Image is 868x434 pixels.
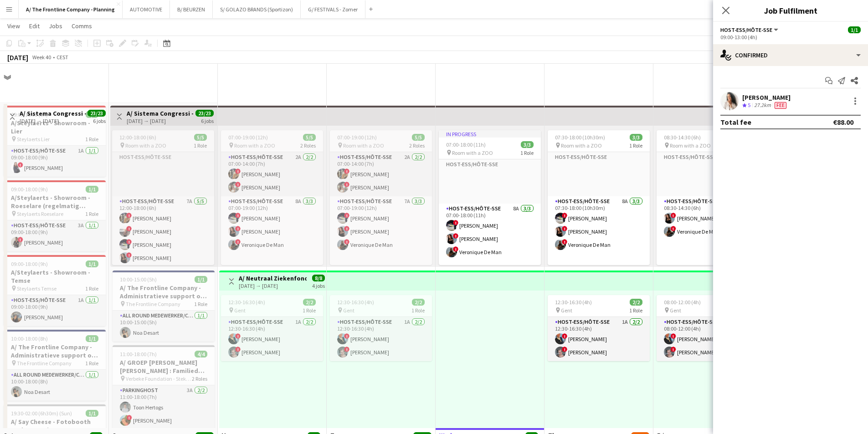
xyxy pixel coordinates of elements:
span: ! [344,333,349,339]
app-card-role: Parkinghost3A2/211:00-18:00 (7h)Toon Hertogs![PERSON_NAME] [113,385,215,429]
span: 2 Roles [300,142,316,149]
app-card-role: Host-ess/Hôte-sse7A3/307:00-19:00 (12h)![PERSON_NAME]![PERSON_NAME]!Veronique De Man [330,196,432,280]
span: 1 Role [85,360,98,367]
span: 10:00-15:00 (5h) [120,276,157,283]
span: Fee [775,102,786,109]
div: 6 jobs [93,117,106,124]
span: ! [453,233,458,239]
div: 07:00-19:00 (12h)5/5 Room with a ZOO2 RolesHost-ess/Hôte-sse2A2/207:00-14:00 (7h)![PERSON_NAME]![... [330,130,432,265]
span: ! [344,239,349,245]
app-job-card: 07:30-18:00 (10h30m)3/3 Room with a ZOO1 RoleHost-ess/Hôte-sseHost-ess/Hôte-sse8A3/307:30-18:00 (... [548,130,650,265]
span: 1/1 [848,26,861,33]
span: 3/3 [630,134,642,141]
span: ! [671,347,676,352]
span: ! [344,213,349,218]
div: 08:30-14:30 (6h)2/2 Room with a ZOO1 RoleHost-ess/Hôte-sseHost-ess/Hôte-sse8A2/208:30-14:30 (6h)!... [657,130,759,265]
span: Gent [343,307,354,314]
div: Crew has different fees then in role [773,102,788,109]
div: [DATE] [7,53,28,62]
span: ! [235,333,241,339]
app-card-role: All Round medewerker/collaborateur1/110:00-15:00 (5h)Noa Desart [113,311,215,342]
span: View [7,22,20,30]
app-card-role: Host-ess/Hôte-sse2A2/207:00-14:00 (7h)![PERSON_NAME]![PERSON_NAME] [330,152,432,196]
h3: A/ Sistema Congressi - Congres RADECS 2025 - [GEOGRAPHIC_DATA] (Room with a Zoo) - 28/09 tem 03/10 [20,109,87,117]
span: ! [235,239,241,245]
app-job-card: 10:00-15:00 (5h)1/1A/ The Frontline Company - Administratieve support op TFC Kantoor The Frontlin... [113,271,215,342]
span: ! [344,168,349,174]
app-job-card: 09:00-18:00 (9h)1/1A/Steylaerts - Showroom - Roeselare (regelmatig terugkerende opdracht) Steylae... [4,180,106,251]
span: ! [235,347,241,352]
app-job-card: 09:00-18:00 (9h)1/1A/Steylaerts - Showroom - Lier Steylaerts Lier1 RoleHost-ess/Hôte-sse1A1/109:0... [4,106,106,177]
span: 23/23 [87,110,106,117]
app-job-card: 10:00-18:00 (8h)1/1A/ The Frontline Company - Administratieve support op TFC Kantoor The Frontlin... [4,330,106,401]
span: 2 Roles [192,375,207,382]
button: B/ BEURZEN [170,0,213,18]
span: 09:00-18:00 (9h) [11,260,48,267]
span: 19:30-02:00 (6h30m) (Sun) [11,410,72,417]
span: 12:30-16:30 (4h) [337,299,374,306]
span: 11:00-18:00 (7h) [120,351,157,357]
h3: A/ Neutraal Ziekenfonds Vlaanderen (NZVL) - [GEOGRAPHIC_DATA] - 29-30/09+02-03/10 [239,274,307,282]
app-card-role: Host-ess/Hôte-sse2A2/207:00-14:00 (7h)![PERSON_NAME]![PERSON_NAME] [221,152,323,196]
app-card-role: Host-ess/Hôte-sse8A3/307:30-18:00 (10h30m)![PERSON_NAME]![PERSON_NAME]!Veronique De Man [548,196,650,280]
span: Steylaerts Temse [17,285,56,292]
span: ! [671,333,676,339]
span: 2/2 [303,299,316,306]
a: View [4,20,24,32]
app-job-card: 12:30-16:30 (4h)2/2 Gent1 RoleHost-ess/Hôte-sse1A2/212:30-16:30 (4h)![PERSON_NAME]![PERSON_NAME] [221,295,323,361]
span: ! [126,213,132,218]
app-card-role: All Round medewerker/collaborateur1/110:00-18:00 (8h)Noa Desart [4,370,106,401]
h3: A/ The Frontline Company - Administratieve support op TFC Kantoor [4,343,106,359]
span: 07:00-19:00 (12h) [337,134,377,141]
span: Room with a ZOO [125,142,166,149]
span: 23/23 [195,110,214,117]
button: Host-ess/Hôte-sse [720,26,780,33]
div: 12:30-16:30 (4h)2/2 Gent1 RoleHost-ess/Hôte-sse1A2/212:30-16:30 (4h)![PERSON_NAME]![PERSON_NAME] [330,295,432,361]
span: The Frontline Company [17,360,72,367]
div: [DATE] → [DATE] [127,117,195,124]
div: 4 jobs [312,281,325,289]
div: CEST [56,54,68,61]
span: Host-ess/Hôte-sse [720,26,772,33]
h3: A/Steylaerts - Showroom - Temse [4,268,106,285]
span: Steylaerts Roeselare [17,210,63,217]
span: 07:00-19:00 (12h) [228,134,268,141]
span: 10:00-18:00 (8h) [11,335,48,342]
span: ! [18,237,23,242]
span: 09:00-18:00 (9h) [11,186,48,193]
span: ! [562,239,567,245]
span: Jobs [49,22,62,30]
a: Jobs [45,20,66,32]
span: Room with a ZOO [452,149,493,156]
span: 1 Role [194,301,207,307]
span: Edit [29,22,40,30]
span: ! [126,239,132,245]
span: ! [126,252,132,258]
span: 8/8 [312,275,325,281]
span: 08:30-14:30 (6h) [664,134,701,141]
app-card-role: Host-ess/Hôte-sse8A3/307:00-18:00 (11h)![PERSON_NAME]![PERSON_NAME]!Veronique De Man [439,204,541,287]
span: Room with a ZOO [561,142,602,149]
span: 1/1 [86,410,98,417]
a: Comms [68,20,96,32]
span: Room with a ZOO [234,142,275,149]
app-job-card: 07:00-19:00 (12h)5/5 Room with a ZOO2 RolesHost-ess/Hôte-sse2A2/207:00-14:00 (7h)![PERSON_NAME]![... [221,130,323,265]
app-card-role-placeholder: Host-ess/Hôte-sse [657,152,759,196]
span: 4/4 [195,351,207,357]
span: ! [562,347,567,352]
a: Edit [26,20,43,32]
div: 27.2km [752,102,773,109]
span: ! [562,226,567,231]
span: Verbeke Foundation - Stekene [126,375,192,382]
span: 3/3 [521,141,534,148]
div: [DATE] → [DATE] [20,117,87,124]
span: ! [453,246,458,252]
span: ! [235,182,241,187]
app-card-role-placeholder: Host-ess/Hôte-sse [112,152,214,196]
span: Gent [670,307,681,314]
span: ! [562,213,567,218]
span: 1/1 [86,186,98,193]
app-job-card: 12:00-18:00 (6h)5/5 Room with a ZOO1 RoleHost-ess/Hôte-sseHost-ess/Hôte-sse7A5/512:00-18:00 (6h)!... [112,130,214,265]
